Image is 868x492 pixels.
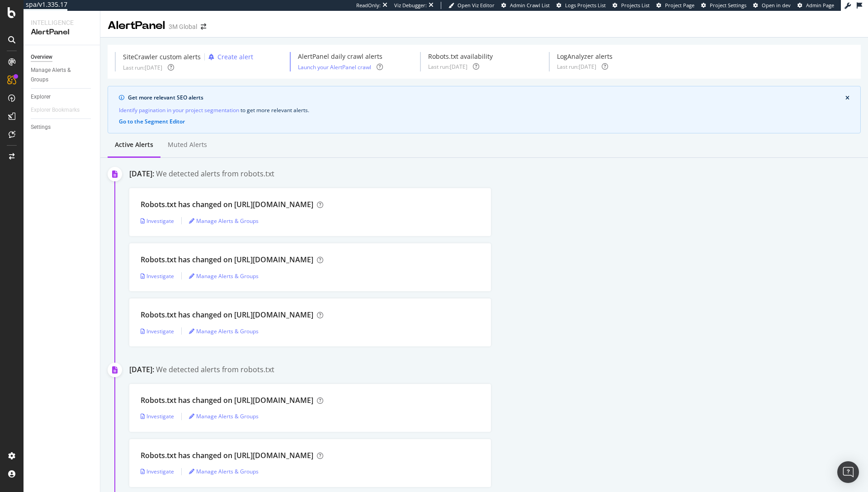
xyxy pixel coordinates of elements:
[189,269,259,283] button: Manage Alerts & Groups
[458,2,495,9] span: Open Viz Editor
[31,105,80,115] div: Explorer Bookmarks
[141,324,174,338] button: Investigate
[141,269,174,283] button: Investigate
[108,18,165,33] div: AlertPanel
[843,93,852,103] button: close banner
[156,364,274,375] div: We detected alerts from robots.txt
[31,18,93,27] div: Intelligence
[701,2,746,9] a: Project Settings
[189,327,259,335] a: Manage Alerts & Groups
[31,27,93,38] div: AlertPanel
[797,2,834,9] a: Admin Page
[31,66,94,85] a: Manage Alerts & Groups
[189,409,259,424] button: Manage Alerts & Groups
[201,24,206,30] div: arrow-right-arrow-left
[621,2,650,9] span: Projects List
[298,52,383,61] div: AlertPanel daily crawl alerts
[665,2,694,9] span: Project Page
[31,66,85,85] div: Manage Alerts & Groups
[141,217,174,225] a: Investigate
[837,461,859,483] div: Open Intercom Messenger
[428,63,467,71] div: Last run: [DATE]
[169,22,197,31] div: 3M Global
[31,52,52,62] div: Overview
[141,409,174,424] button: Investigate
[129,169,154,179] div: [DATE]:
[141,327,174,335] a: Investigate
[557,2,606,9] a: Logs Projects List
[156,169,274,179] div: We detected alerts from robots.txt
[189,217,259,225] a: Manage Alerts & Groups
[128,94,845,102] div: Get more relevant SEO alerts
[129,364,154,375] div: [DATE]:
[31,52,94,62] a: Overview
[205,52,253,62] button: Create alert
[141,199,313,210] div: Robots.txt has changed on [URL][DOMAIN_NAME]
[141,464,174,479] button: Investigate
[189,464,259,479] button: Manage Alerts & Groups
[141,468,174,475] a: Investigate
[31,92,51,102] div: Explorer
[501,2,550,9] a: Admin Crawl List
[119,105,849,115] div: to get more relevant alerts .
[31,123,51,132] div: Settings
[557,52,613,61] div: LogAnalyzer alerts
[141,213,174,228] button: Investigate
[119,118,185,125] button: Go to the Segment Editor
[428,52,493,61] div: Robots.txt availability
[510,2,550,9] span: Admin Crawl List
[141,310,313,320] div: Robots.txt has changed on [URL][DOMAIN_NAME]
[189,324,259,338] button: Manage Alerts & Groups
[141,272,174,280] a: Investigate
[762,2,791,9] span: Open in dev
[168,140,207,149] div: Muted alerts
[123,52,201,61] div: SiteCrawler custom alerts
[448,2,495,9] a: Open Viz Editor
[298,63,371,71] button: Launch your AlertPanel crawl
[565,2,606,9] span: Logs Projects List
[141,255,313,265] div: Robots.txt has changed on [URL][DOMAIN_NAME]
[141,450,313,461] div: Robots.txt has changed on [URL][DOMAIN_NAME]
[753,2,791,9] a: Open in dev
[394,2,427,9] div: Viz Debugger:
[806,2,834,9] span: Admin Page
[189,412,259,420] a: Manage Alerts & Groups
[31,105,89,115] a: Explorer Bookmarks
[189,468,259,475] a: Manage Alerts & Groups
[656,2,694,9] a: Project Page
[123,64,162,71] div: Last run: [DATE]
[710,2,746,9] span: Project Settings
[557,63,596,71] div: Last run: [DATE]
[115,140,153,149] div: Active alerts
[141,395,313,406] div: Robots.txt has changed on [URL][DOMAIN_NAME]
[31,92,94,102] a: Explorer
[119,105,239,115] a: Identify pagination in your project segmentation
[108,86,861,133] div: info banner
[613,2,650,9] a: Projects List
[31,123,94,132] a: Settings
[217,52,253,61] div: Create alert
[356,2,381,9] div: ReadOnly:
[189,272,259,280] a: Manage Alerts & Groups
[189,213,259,228] button: Manage Alerts & Groups
[141,412,174,420] a: Investigate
